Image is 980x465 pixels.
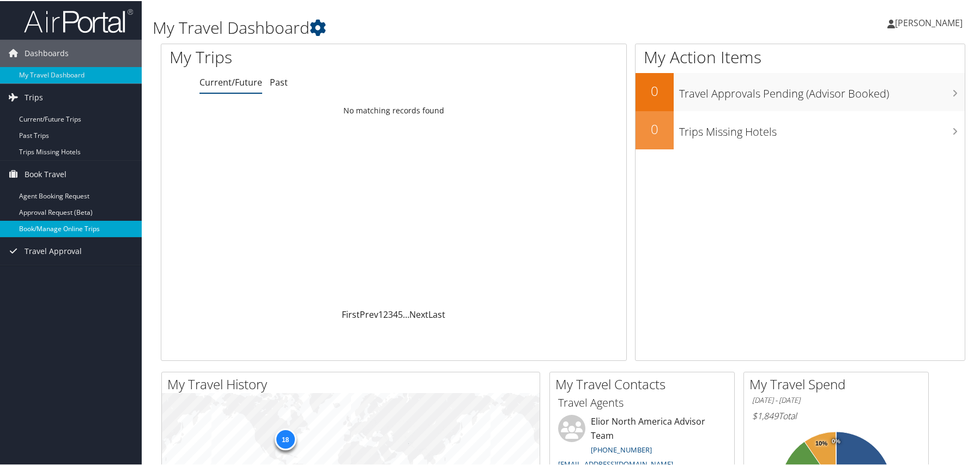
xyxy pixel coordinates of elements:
[167,374,540,392] h2: My Travel History
[636,81,674,99] h2: 0
[383,307,388,319] a: 2
[274,427,296,449] div: 18
[558,394,726,409] h3: Travel Agents
[270,75,288,87] a: Past
[591,444,652,454] a: [PHONE_NUMBER]
[25,83,43,110] span: Trips
[636,45,965,68] h1: My Action Items
[360,307,378,319] a: Prev
[832,437,840,444] tspan: 0%
[24,7,133,33] img: airportal-logo.png
[199,75,262,87] a: Current/Future
[25,160,66,187] span: Book Travel
[895,16,963,28] span: [PERSON_NAME]
[393,307,398,319] a: 4
[398,307,403,319] a: 5
[378,307,383,319] a: 1
[403,307,409,319] span: …
[815,439,827,446] tspan: 10%
[161,100,626,119] td: No matching records found
[428,307,445,319] a: Last
[25,39,69,66] span: Dashboards
[409,307,428,319] a: Next
[887,5,973,38] a: [PERSON_NAME]
[752,409,778,421] span: $1,849
[679,80,965,100] h3: Travel Approvals Pending (Advisor Booked)
[388,307,393,319] a: 3
[752,409,920,421] h6: Total
[752,394,920,404] h6: [DATE] - [DATE]
[170,45,424,68] h1: My Trips
[679,118,965,138] h3: Trips Missing Hotels
[342,307,360,319] a: First
[636,119,674,137] h2: 0
[749,374,928,392] h2: My Travel Spend
[636,72,965,110] a: 0Travel Approvals Pending (Advisor Booked)
[636,110,965,148] a: 0Trips Missing Hotels
[25,237,82,264] span: Travel Approval
[153,15,700,38] h1: My Travel Dashboard
[555,374,734,392] h2: My Travel Contacts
